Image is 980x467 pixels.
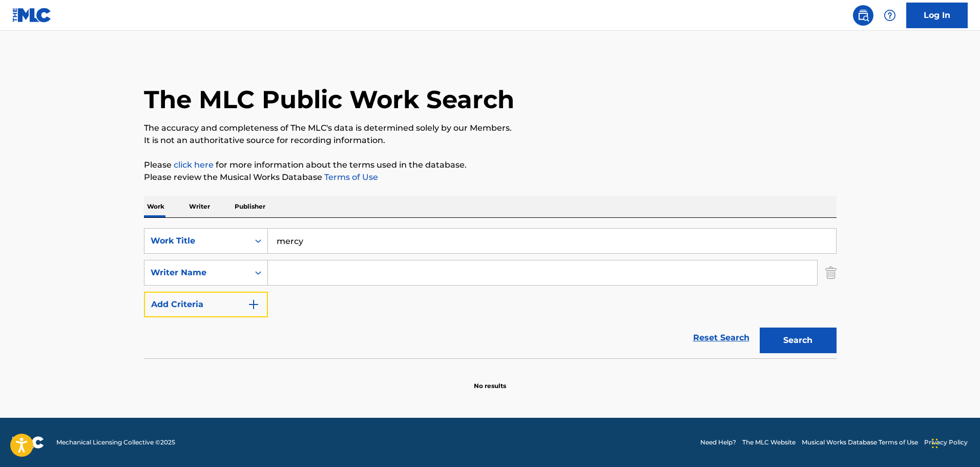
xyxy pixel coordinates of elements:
div: Work Title [151,235,243,247]
img: logo [12,436,44,449]
p: Publisher [232,196,268,217]
div: Help [880,5,900,26]
span: Mechanical Licensing Collective © 2025 [56,438,175,447]
a: Public Search [853,5,873,26]
p: Please for more information about the terms used in the database. [144,159,837,171]
img: Delete Criterion [825,260,837,286]
img: help [884,9,896,22]
button: Add Criteria [144,292,268,317]
a: click here [174,160,214,170]
p: Work [144,196,168,217]
form: Search Form [144,228,837,358]
img: search [857,9,869,22]
p: Writer [186,196,213,217]
a: Musical Works Database Terms of Use [802,438,918,447]
p: Please review the Musical Works Database [144,171,837,184]
p: The accuracy and completeness of The MLC's data is determined solely by our Members. [144,122,837,134]
iframe: Chat Widget [929,418,980,467]
a: Privacy Policy [924,438,968,447]
div: Drag [932,428,938,459]
h1: The MLC Public Work Search [144,84,514,115]
img: MLC Logo [12,8,52,23]
p: No results [474,369,506,391]
img: 9d2ae6d4665cec9f34b9.svg [247,298,260,311]
div: Writer Name [151,267,243,279]
a: Log In [906,3,968,28]
a: Reset Search [688,327,755,349]
a: The MLC Website [742,438,796,447]
a: Need Help? [700,438,736,447]
p: It is not an authoritative source for recording information. [144,134,837,147]
button: Search [760,328,837,353]
a: Terms of Use [322,172,378,182]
